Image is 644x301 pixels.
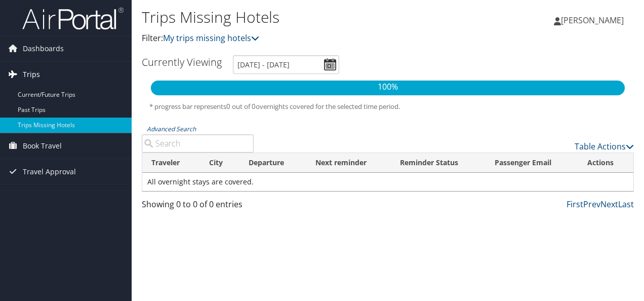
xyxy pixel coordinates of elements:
th: Actions [578,153,633,173]
a: Prev [583,199,600,210]
th: Departure: activate to sort column descending [239,153,306,173]
th: Next reminder [306,153,390,173]
a: Table Actions [575,141,634,152]
a: Last [618,199,634,210]
input: [DATE] - [DATE] [233,55,339,74]
h1: Trips Missing Hotels [142,7,470,28]
div: Showing 0 to 0 of 0 entries [142,198,254,215]
span: Book Travel [23,133,62,159]
a: Next [600,199,618,210]
th: Reminder Status [391,153,486,173]
a: First [567,199,583,210]
td: All overnight stays are covered. [142,173,633,191]
span: 0 out of 0 [226,102,256,111]
a: Advanced Search [147,125,196,133]
span: Trips [23,62,40,87]
p: 100% [151,81,625,94]
th: Passenger Email: activate to sort column ascending [486,153,578,173]
h5: * progress bar represents overnights covered for the selected time period. [149,102,626,111]
a: My trips missing hotels [163,32,259,44]
th: City: activate to sort column ascending [200,153,239,173]
span: Dashboards [23,36,64,61]
th: Traveler: activate to sort column ascending [142,153,200,173]
p: Filter: [142,32,470,45]
a: [PERSON_NAME] [554,5,634,35]
span: Travel Approval [23,159,76,184]
input: Advanced Search [142,134,254,153]
img: airportal-logo.png [22,7,124,30]
span: [PERSON_NAME] [561,15,624,26]
h3: Currently Viewing [142,55,222,69]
